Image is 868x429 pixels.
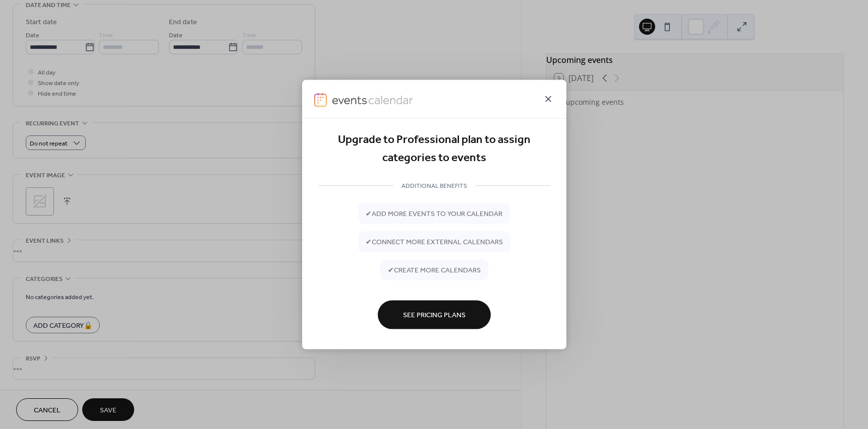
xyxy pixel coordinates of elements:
[388,265,481,276] span: ✔ create more calendars
[366,237,503,248] span: ✔ connect more external calendars
[378,300,491,329] button: See Pricing Plans
[403,310,466,321] span: See Pricing Plans
[318,131,550,168] div: Upgrade to Professional plan to assign categories to events
[332,93,414,107] img: logo-type
[314,93,327,107] img: logo-icon
[393,181,475,191] span: ADDITIONAL BENEFITS
[366,209,502,220] span: ✔ add more events to your calendar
